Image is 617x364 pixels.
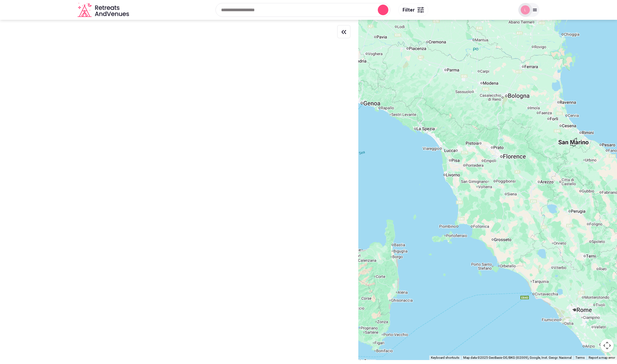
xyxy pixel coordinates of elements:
a: Terms (opens in new tab) [575,356,585,359]
a: Visit the homepage [78,3,130,17]
img: Luis Mereiles [521,5,530,15]
a: Open this area in Google Maps (opens a new window) [360,351,382,360]
img: Google [360,351,382,360]
button: Map camera controls [601,339,614,352]
svg: Retreats and Venues company logo [78,3,130,17]
button: Keyboard shortcuts [431,355,459,360]
button: Filter [398,4,428,16]
span: Filter [403,7,415,13]
a: Report a map error [589,356,615,359]
span: Map data ©2025 GeoBasis-DE/BKG (©2009), Google, Inst. Geogr. Nacional [463,356,571,359]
